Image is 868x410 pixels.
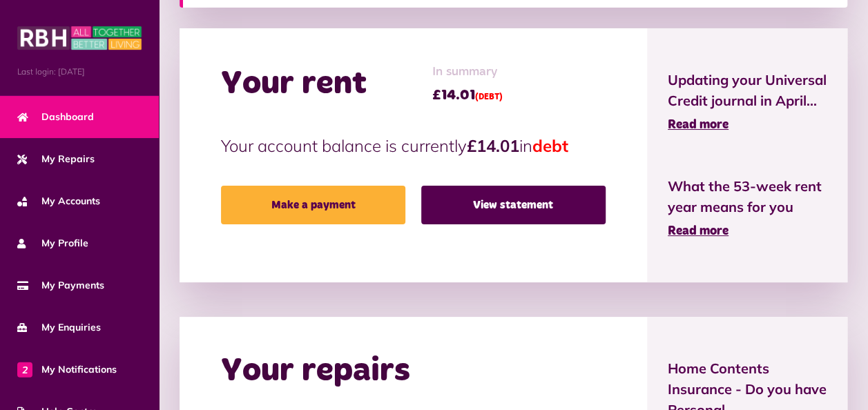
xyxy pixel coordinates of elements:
[668,70,827,135] a: Updating your Universal Credit journal in April... Read more
[432,63,503,81] span: In summary
[221,133,606,158] p: Your account balance is currently in
[421,186,606,224] a: View statement
[668,119,729,131] span: Read more
[668,70,827,111] span: Updating your Universal Credit journal in April...
[17,320,101,335] span: My Enquiries
[17,110,94,124] span: Dashboard
[668,225,729,237] span: Read more
[221,351,410,391] h2: Your repairs
[17,24,142,52] img: MyRBH
[221,64,367,104] h2: Your rent
[532,135,568,156] span: debt
[17,152,95,166] span: My Repairs
[17,278,104,293] span: My Payments
[475,93,503,101] span: (DEBT)
[17,236,88,251] span: My Profile
[221,186,405,224] a: Make a payment
[17,66,142,78] span: Last login: [DATE]
[432,85,503,106] span: £14.01
[668,176,827,241] a: What the 53-week rent year means for you Read more
[17,194,100,208] span: My Accounts
[17,362,32,377] span: 2
[17,362,117,377] span: My Notifications
[467,135,519,156] strong: £14.01
[668,176,827,217] span: What the 53-week rent year means for you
